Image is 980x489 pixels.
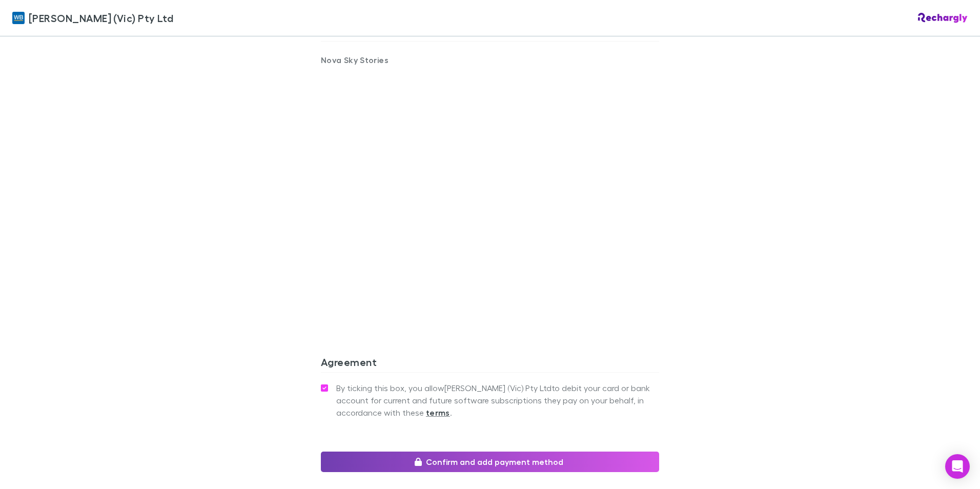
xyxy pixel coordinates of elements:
img: Rechargly Logo [918,13,968,23]
iframe: Secure address input frame [319,72,661,309]
strong: terms [426,407,450,418]
p: Nova Sky Stories [321,54,490,66]
div: Open Intercom Messenger [945,454,970,479]
h3: Agreement [321,356,659,372]
span: [PERSON_NAME] (Vic) Pty Ltd [29,10,173,26]
img: William Buck (Vic) Pty Ltd's Logo [12,12,25,24]
button: Confirm and add payment method [321,452,659,472]
span: By ticking this box, you allow [PERSON_NAME] (Vic) Pty Ltd to debit your card or bank account for... [336,382,659,419]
